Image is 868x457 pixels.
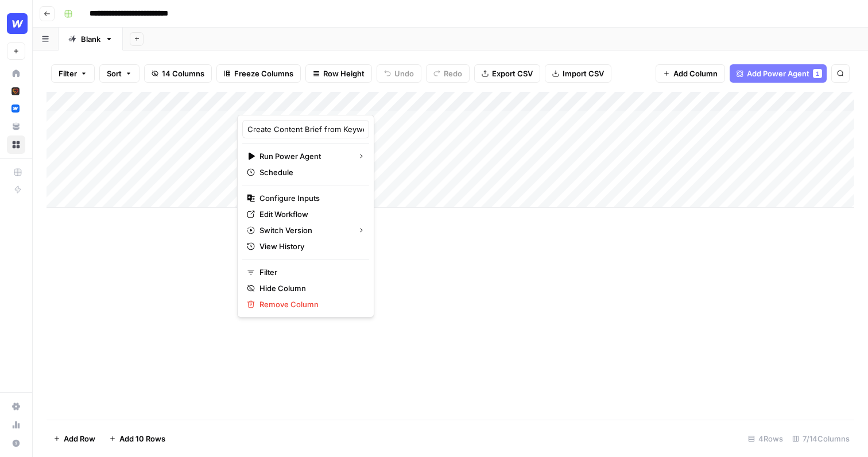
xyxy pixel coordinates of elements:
span: Undo [394,68,414,79]
span: Add 10 Rows [119,433,165,444]
span: 14 Columns [162,68,204,79]
button: 14 Columns [144,64,212,83]
button: Freeze Columns [216,64,301,83]
span: Edit Workflow [259,208,360,220]
span: View History [259,241,360,252]
span: Filter [259,266,360,278]
div: 4 Rows [743,429,788,448]
img: x9pvq66k5d6af0jwfjov4in6h5zj [11,87,20,95]
button: Add Column [656,64,725,83]
span: Remove Column [259,299,360,310]
span: Hide Column [259,282,360,294]
button: Workspace: Webflow [7,9,25,38]
a: Usage [7,416,25,434]
a: Browse [7,135,25,154]
img: Webflow Logo [7,13,28,34]
button: Add 10 Rows [102,429,172,448]
button: Undo [377,64,421,83]
div: 1 [813,69,822,78]
button: Filter [51,64,95,83]
button: Row Height [305,64,372,83]
a: Settings [7,397,25,416]
span: Row Height [323,68,365,79]
span: Redo [444,68,462,79]
button: Export CSV [474,64,540,83]
button: Sort [99,64,139,83]
button: Add Row [46,429,102,448]
span: Sort [107,68,122,79]
span: Add Column [673,68,718,79]
span: Configure Inputs [259,192,360,204]
span: Add Row [64,433,95,444]
div: 7/14 Columns [788,429,854,448]
img: a1pu3e9a4sjoov2n4mw66knzy8l8 [11,104,20,113]
span: Import CSV [563,68,604,79]
button: Import CSV [545,64,611,83]
div: Blank [81,33,100,45]
span: Switch Version [259,224,348,236]
a: Home [7,64,25,83]
a: Your Data [7,117,25,135]
span: Run Power Agent [259,150,348,162]
button: Help + Support [7,434,25,452]
span: 1 [816,69,819,78]
button: Redo [426,64,470,83]
span: Schedule [259,166,360,178]
span: Add Power Agent [747,68,809,79]
span: Filter [59,68,77,79]
a: Blank [59,28,123,51]
button: Add Power Agent1 [730,64,827,83]
span: Freeze Columns [234,68,293,79]
span: Export CSV [492,68,533,79]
